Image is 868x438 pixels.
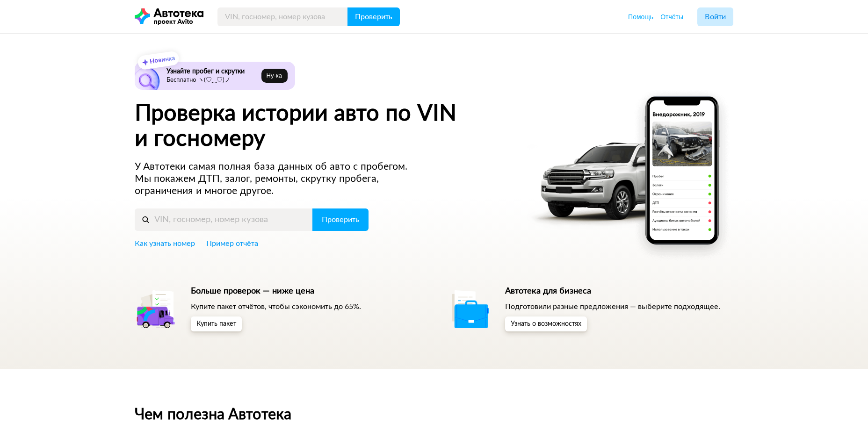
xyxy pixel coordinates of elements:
[660,12,683,22] a: Отчёты
[697,7,733,26] button: Войти
[505,302,720,312] p: Подготовили разные предложения — выберите подходящее.
[196,321,236,327] span: Купить пакет
[347,7,400,26] button: Проверить
[628,12,653,22] a: Помощь
[312,208,369,231] button: Проверить
[511,321,581,327] span: Узнать о возможностях
[166,67,258,76] h6: Узнайте пробег и скрутки
[150,55,175,65] strong: Новинка
[206,238,258,249] a: Пример отчёта
[135,406,733,423] h2: Чем полезна Автотека
[705,13,726,21] span: Войти
[217,7,348,26] input: VIN, госномер, номер кузова
[505,286,720,296] h5: Автотека для бизнеса
[191,316,242,331] button: Купить пакет
[322,216,359,223] span: Проверить
[191,302,361,312] p: Купите пакет отчётов, чтобы сэкономить до 65%.
[267,72,282,79] span: Ну‑ка
[135,208,313,231] input: VIN, госномер, номер кузова
[505,316,587,331] button: Узнать о возможностях
[135,238,195,249] a: Как узнать номер
[660,13,683,21] span: Отчёты
[135,161,426,197] p: У Автотеки самая полная база данных об авто с пробегом. Мы покажем ДТП, залог, ремонты, скрутку п...
[166,77,258,84] p: Бесплатно ヽ(♡‿♡)ノ
[135,101,515,151] h1: Проверка истории авто по VIN и госномеру
[628,13,653,21] span: Помощь
[191,286,361,296] h5: Больше проверок — ниже цена
[355,13,392,21] span: Проверить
